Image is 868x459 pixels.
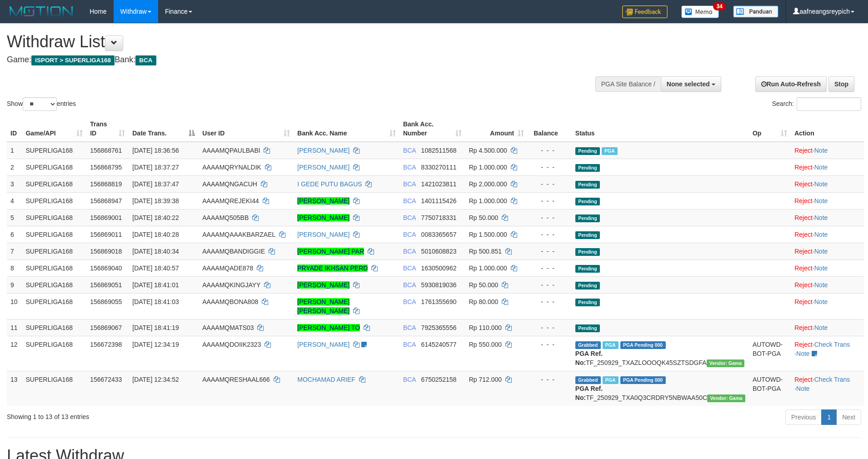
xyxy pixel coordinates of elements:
[622,5,668,18] img: Feedback.jpg
[7,371,22,406] td: 13
[814,147,828,154] a: Note
[403,180,416,188] span: BCA
[814,231,828,238] a: Note
[7,175,22,192] td: 3
[22,259,86,276] td: SUPERLIGA168
[202,147,260,154] span: AAAAMQPAULBABI
[772,97,861,111] label: Search:
[575,231,600,239] span: Pending
[602,147,618,155] span: Marked by aafchhiseyha
[202,298,258,305] span: AAAAMQBONA808
[791,293,864,319] td: ·
[399,116,465,142] th: Bank Acc. Number: activate to sort column ascending
[202,324,254,331] span: AAAAMQMATS03
[132,164,179,171] span: [DATE] 18:37:27
[202,231,275,238] span: AAAAMQAAAKBARZAEL
[403,164,416,171] span: BCA
[794,281,813,289] a: Reject
[575,376,601,384] span: Grabbed
[403,341,416,348] span: BCA
[794,248,813,255] a: Reject
[202,281,260,289] span: AAAAMQKINGJAYY
[22,319,86,336] td: SUPERLIGA168
[531,213,568,222] div: - - -
[403,197,416,205] span: BCA
[595,76,661,92] div: PGA Site Balance /
[421,281,457,289] span: Copy 5930819036 to clipboard
[814,281,828,289] a: Note
[469,180,507,188] span: Rp 2.000.000
[132,281,179,289] span: [DATE] 18:41:01
[22,336,86,371] td: SUPERLIGA168
[297,324,360,331] a: [PERSON_NAME] TO
[403,264,416,272] span: BCA
[421,197,457,205] span: Copy 1401115426 to clipboard
[297,231,349,238] a: [PERSON_NAME]
[202,214,249,221] span: AAAAMQ505BB
[132,298,179,305] span: [DATE] 18:41:03
[791,209,864,226] td: ·
[575,181,600,189] span: Pending
[132,248,179,255] span: [DATE] 18:40:34
[469,197,507,205] span: Rp 1.000.000
[531,180,568,189] div: - - -
[749,116,791,142] th: Op: activate to sort column ascending
[814,164,828,171] a: Note
[132,147,179,154] span: [DATE] 18:36:56
[297,248,364,255] a: [PERSON_NAME] PAR
[7,33,569,51] h1: Withdraw List
[531,280,568,289] div: - - -
[814,214,828,221] a: Note
[707,359,745,367] span: Vendor URL: https://trx31.1velocity.biz
[575,248,600,256] span: Pending
[794,164,813,171] a: Reject
[90,281,122,289] span: 156869051
[7,5,76,18] img: MOTION_logo.png
[572,371,749,406] td: TF_250929_TXA0Q3CRDRY5NBWAA50C
[421,214,457,221] span: Copy 7750718331 to clipboard
[297,147,349,154] a: [PERSON_NAME]
[421,164,457,171] span: Copy 8330270111 to clipboard
[465,116,528,142] th: Amount: activate to sort column ascending
[713,2,725,10] span: 34
[7,276,22,293] td: 9
[403,281,416,289] span: BCA
[7,97,76,111] label: Show entries
[421,324,457,331] span: Copy 7925365556 to clipboard
[202,264,253,272] span: AAAAMQADE878
[7,159,22,175] td: 2
[132,180,179,188] span: [DATE] 18:37:47
[531,297,568,306] div: - - -
[572,116,749,142] th: Status
[791,243,864,259] td: ·
[202,197,259,205] span: AAAAMQREJEKI44
[794,197,813,205] a: Reject
[297,214,349,221] a: [PERSON_NAME]
[814,324,828,331] a: Note
[7,319,22,336] td: 11
[469,147,507,154] span: Rp 4.500.000
[794,231,813,238] a: Reject
[132,231,179,238] span: [DATE] 18:40:28
[403,214,416,221] span: BCA
[814,298,828,305] a: Note
[403,298,416,305] span: BCA
[90,197,122,205] span: 156868947
[132,341,179,348] span: [DATE] 12:34:19
[794,180,813,188] a: Reject
[421,248,457,255] span: Copy 5010608823 to clipboard
[575,350,603,366] b: PGA Ref. No:
[469,298,499,305] span: Rp 80.000
[202,248,265,255] span: AAAAMQBANDIGGIE
[620,376,666,384] span: PGA Pending
[90,376,122,383] span: 156672433
[531,163,568,172] div: - - -
[575,215,600,222] span: Pending
[7,116,22,142] th: ID
[575,198,600,205] span: Pending
[469,264,507,272] span: Rp 1.000.000
[7,55,569,65] h4: Game: Bank:
[469,376,502,383] span: Rp 712.000
[791,116,864,142] th: Action
[421,147,457,154] span: Copy 1082511568 to clipboard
